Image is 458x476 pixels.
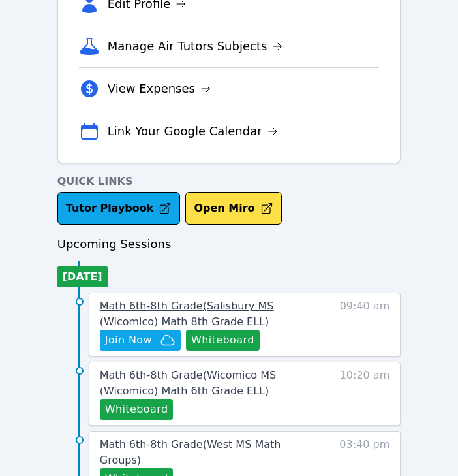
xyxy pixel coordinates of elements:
button: Join Now [100,330,181,351]
a: Math 6th-8th Grade(Salisbury MS (Wicomico) Math 8th Grade ELL) [100,298,317,330]
span: 10:20 am [340,368,390,420]
a: Math 6th-8th Grade(Wicomico MS (Wicomico) Math 6th Grade ELL) [100,368,317,399]
li: [DATE] [57,266,108,287]
h4: Quick Links [57,174,401,189]
span: Math 6th-8th Grade ( West MS Math Groups ) [100,438,281,466]
a: Math 6th-8th Grade(West MS Math Groups) [100,437,317,468]
span: Join Now [105,332,152,348]
span: 09:40 am [340,298,390,351]
button: Open Miro [185,192,281,225]
button: Whiteboard [100,399,174,420]
button: Whiteboard [186,330,260,351]
a: View Expenses [108,80,211,98]
a: Tutor Playbook [57,192,181,225]
a: Manage Air Tutors Subjects [108,37,283,56]
span: Math 6th-8th Grade ( Salisbury MS (Wicomico) Math 8th Grade ELL ) [100,300,274,328]
a: Link Your Google Calendar [108,122,278,140]
span: Math 6th-8th Grade ( Wicomico MS (Wicomico) Math 6th Grade ELL ) [100,369,276,397]
h3: Upcoming Sessions [57,235,401,253]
